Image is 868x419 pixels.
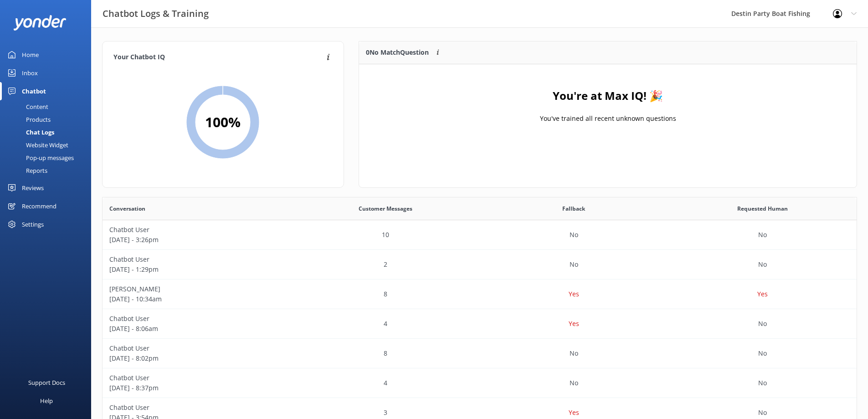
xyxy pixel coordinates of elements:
[5,139,91,151] a: Website Widget
[22,46,39,64] div: Home
[384,259,387,269] p: 2
[109,314,284,324] p: Chatbot User
[757,289,768,299] p: Yes
[22,215,44,233] div: Settings
[109,294,284,304] p: [DATE] - 10:34am
[22,197,56,215] div: Recommend
[384,378,387,388] p: 4
[109,353,284,363] p: [DATE] - 8:02pm
[109,403,284,413] p: Chatbot User
[109,373,284,383] p: Chatbot User
[737,204,788,213] span: Requested Human
[758,319,767,329] p: No
[103,339,857,368] div: row
[569,289,579,299] p: Yes
[40,392,53,410] div: Help
[103,220,857,250] div: row
[109,204,145,213] span: Conversation
[5,139,68,151] div: Website Widget
[569,408,579,418] p: Yes
[109,254,284,264] p: Chatbot User
[569,319,579,329] p: Yes
[22,82,46,100] div: Chatbot
[5,113,91,126] a: Products
[553,87,663,104] h4: You're at Max IQ! 🎉
[109,324,284,334] p: [DATE] - 8:06am
[359,64,857,155] div: grid
[384,289,387,299] p: 8
[103,6,209,21] h3: Chatbot Logs & Training
[758,408,767,418] p: No
[758,378,767,388] p: No
[22,64,38,82] div: Inbox
[539,114,676,124] p: You've trained all recent unknown questions
[5,151,74,164] div: Pop-up messages
[109,284,284,294] p: [PERSON_NAME]
[570,348,578,358] p: No
[5,100,91,113] a: Content
[103,368,857,398] div: row
[109,264,284,274] p: [DATE] - 1:29pm
[109,225,284,235] p: Chatbot User
[109,343,284,353] p: Chatbot User
[103,279,857,309] div: row
[28,373,65,392] div: Support Docs
[103,250,857,279] div: row
[384,348,387,358] p: 8
[758,348,767,358] p: No
[109,235,284,245] p: [DATE] - 3:26pm
[205,111,241,133] h2: 100 %
[384,408,387,418] p: 3
[359,204,412,213] span: Customer Messages
[5,126,54,139] div: Chat Logs
[570,378,578,388] p: No
[22,179,44,197] div: Reviews
[5,151,91,164] a: Pop-up messages
[5,113,51,126] div: Products
[113,52,324,62] h4: Your Chatbot IQ
[109,383,284,393] p: [DATE] - 8:37pm
[14,15,66,30] img: yonder-white-logo.png
[103,309,857,339] div: row
[758,230,767,240] p: No
[570,230,578,240] p: No
[366,47,429,57] p: 0 No Match Question
[570,259,578,269] p: No
[384,319,387,329] p: 4
[382,230,389,240] p: 10
[5,164,91,177] a: Reports
[5,100,48,113] div: Content
[5,126,91,139] a: Chat Logs
[5,164,47,177] div: Reports
[758,259,767,269] p: No
[562,204,585,213] span: Fallback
